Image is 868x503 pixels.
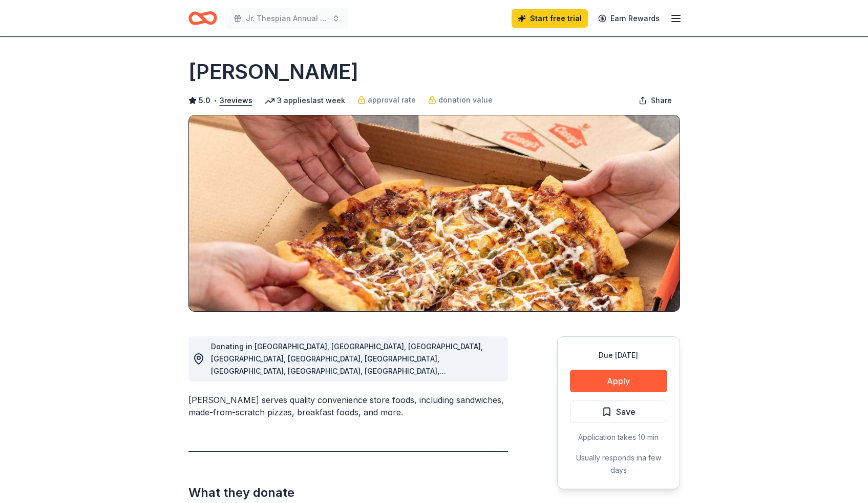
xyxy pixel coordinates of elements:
button: Save [570,400,667,423]
button: Jr. Thespian Annual Silent Auction [225,8,348,29]
span: • [213,96,217,105]
div: Usually responds in a few days [570,452,667,476]
button: 3reviews [220,94,252,107]
span: Donating in [GEOGRAPHIC_DATA], [GEOGRAPHIC_DATA], [GEOGRAPHIC_DATA], [GEOGRAPHIC_DATA], [GEOGRAPH... [211,342,483,412]
span: 5.0 [199,94,210,107]
h2: What they donate [188,485,508,501]
span: approval rate [368,94,416,106]
div: 3 applies last week [265,94,345,107]
button: Share [630,90,680,111]
div: Due [DATE] [570,349,667,361]
img: Image for Casey's [189,115,680,311]
a: donation value [428,94,493,106]
button: Apply [570,370,667,392]
a: Start free trial [512,9,588,28]
a: Home [188,6,217,30]
a: approval rate [357,94,416,106]
div: [PERSON_NAME] serves quality convenience store foods, including sandwiches, made-from-scratch piz... [188,394,508,418]
span: Share [651,94,672,107]
span: donation value [438,94,493,106]
div: Application takes 10 min [570,431,667,444]
span: Jr. Thespian Annual Silent Auction [246,12,328,25]
span: Save [616,405,636,418]
a: Earn Rewards [592,9,666,28]
h1: [PERSON_NAME] [188,57,358,86]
